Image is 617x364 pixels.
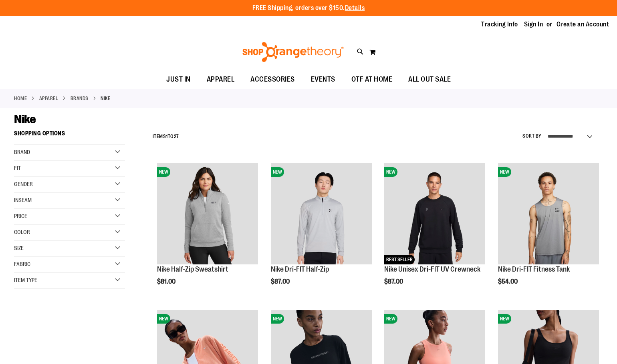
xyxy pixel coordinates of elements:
[351,70,393,88] span: OTF AT HOME
[557,20,609,29] a: Create an Account
[166,70,191,88] span: JUST IN
[252,4,365,13] p: FREE Shipping, orders over $150.
[267,159,376,306] div: product
[498,167,511,177] span: NEW
[345,4,365,12] a: Details
[498,163,599,264] img: Nike Dri-FIT Fitness Tank
[166,134,168,139] span: 1
[14,126,125,144] strong: Shopping Options
[153,159,262,306] div: product
[271,265,329,273] a: Nike Dri-FIT Half-Zip
[498,314,511,324] span: NEW
[498,265,570,273] a: Nike Dri-FIT Fitness Tank
[384,163,485,264] img: Nike Unisex Dri-FIT UV Crewneck
[14,245,24,251] span: Size
[14,229,30,235] span: Color
[157,163,258,265] a: Nike Half-Zip SweatshirtNEW
[311,70,335,88] span: EVENTS
[384,265,480,273] a: Nike Unisex Dri-FIT UV Crewneck
[498,278,519,285] span: $54.00
[271,167,284,177] span: NEW
[14,277,37,283] span: Item Type
[380,159,489,306] div: product
[14,149,30,155] span: Brand
[14,197,32,203] span: Inseam
[271,163,372,265] a: Nike Dri-FIT Half-ZipNEW
[157,265,228,273] a: Nike Half-Zip Sweatshirt
[14,95,27,102] a: Home
[384,255,415,264] span: BEST SELLER
[271,163,372,264] img: Nike Dri-FIT Half-Zip
[522,133,542,140] label: Sort By
[14,181,33,187] span: Gender
[14,165,21,171] span: Fit
[14,112,36,126] span: Nike
[524,20,543,29] a: Sign In
[481,20,518,29] a: Tracking Info
[157,163,258,264] img: Nike Half-Zip Sweatshirt
[207,70,235,88] span: APPAREL
[153,130,179,143] h2: Items to
[408,70,451,88] span: ALL OUT SALE
[250,70,295,88] span: ACCESSORIES
[101,95,110,102] strong: Nike
[174,134,179,139] span: 27
[384,278,404,285] span: $87.00
[384,314,397,324] span: NEW
[384,167,397,177] span: NEW
[271,314,284,324] span: NEW
[14,213,27,219] span: Price
[157,278,177,285] span: $81.00
[494,159,603,306] div: product
[39,95,58,102] a: APPAREL
[498,163,599,265] a: Nike Dri-FIT Fitness TankNEW
[71,95,89,102] a: BRANDS
[271,278,291,285] span: $87.00
[14,261,30,267] span: Fabric
[157,167,170,177] span: NEW
[157,314,170,324] span: NEW
[241,42,345,62] img: Shop Orangetheory
[384,163,485,265] a: Nike Unisex Dri-FIT UV CrewneckNEWBEST SELLER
